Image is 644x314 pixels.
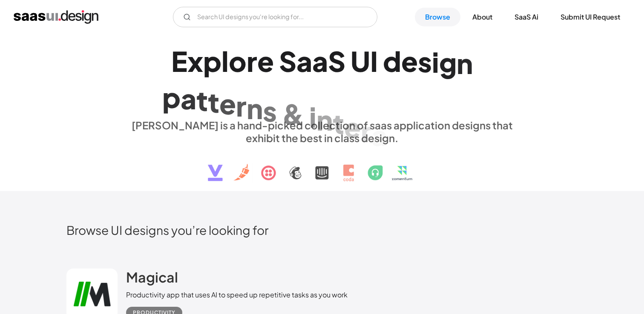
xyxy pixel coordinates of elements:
div: e [401,45,418,77]
img: text, icon, saas logo [193,144,451,188]
div: & [282,97,304,130]
div: U [351,45,370,77]
div: n [457,47,473,80]
div: r [247,45,257,77]
div: s [263,94,277,127]
a: Browse [415,8,460,26]
div: s [418,45,432,78]
div: x [187,45,203,77]
h2: Browse UI designs you’re looking for [66,223,578,237]
div: r [236,89,247,122]
div: e [344,111,361,143]
a: Submit UI Request [550,8,630,26]
div: [PERSON_NAME] is a hand-picked collection of saas application designs that exhibit the best in cl... [126,119,518,144]
div: t [333,107,344,140]
div: S [328,45,345,77]
div: e [257,45,274,77]
div: l [221,45,229,77]
div: p [162,81,181,114]
a: SaaS Ai [504,8,549,26]
div: i [432,46,439,78]
div: I [370,45,378,77]
div: i [309,100,316,133]
a: About [462,8,503,26]
a: Magical [126,268,178,290]
div: n [247,92,263,125]
div: t [196,84,208,117]
h2: Magical [126,268,178,285]
a: home [14,10,98,24]
div: t [208,86,219,118]
input: Search UI designs you're looking for... [173,7,377,27]
div: r [361,114,371,147]
div: a [371,119,387,151]
form: Email Form [173,7,377,27]
div: a [312,45,328,77]
div: a [296,45,312,77]
h1: Explore SaaS UI design patterns & interactions. [126,45,518,110]
div: a [181,82,196,115]
div: Productivity app that uses AI to speed up repetitive tasks as you work [126,290,348,300]
div: g [439,46,457,79]
div: d [383,45,401,77]
div: e [219,87,236,120]
div: E [171,45,187,77]
div: S [279,45,296,77]
div: n [316,103,333,136]
div: p [203,45,221,77]
div: o [229,45,247,77]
